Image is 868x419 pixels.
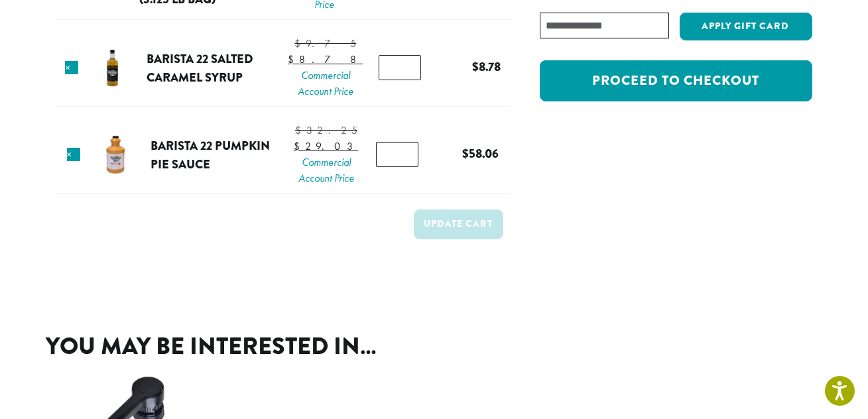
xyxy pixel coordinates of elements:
span: $ [294,36,306,50]
a: Barista 22 Pumpkin Pie Sauce [151,137,271,173]
bdi: 8.78 [288,52,363,66]
bdi: 29.03 [294,139,359,153]
bdi: 8.78 [472,58,501,76]
span: $ [294,139,306,153]
span: Commercial Account Price [288,68,363,99]
a: Proceed to checkout [540,60,812,101]
img: B22 Salted Caramel Syrup [91,46,134,90]
bdi: 32.25 [295,123,357,137]
button: Update cart [414,209,503,239]
a: Remove this item [65,61,78,74]
a: Remove this item [67,148,80,161]
a: Barista 22 Salted Caramel Syrup [147,50,253,86]
h2: You may be interested in… [46,332,822,361]
span: $ [472,58,479,76]
input: Product quantity [376,142,418,167]
bdi: 58.06 [463,145,499,162]
span: $ [295,123,306,137]
span: $ [288,52,299,66]
button: Apply Gift Card [680,13,812,40]
span: Commercial Account Price [294,154,359,186]
img: Barista 22 Pumpkin Pie Sauce [94,133,137,176]
input: Product quantity [379,55,421,80]
span: $ [463,145,469,162]
bdi: 9.75 [294,36,356,50]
